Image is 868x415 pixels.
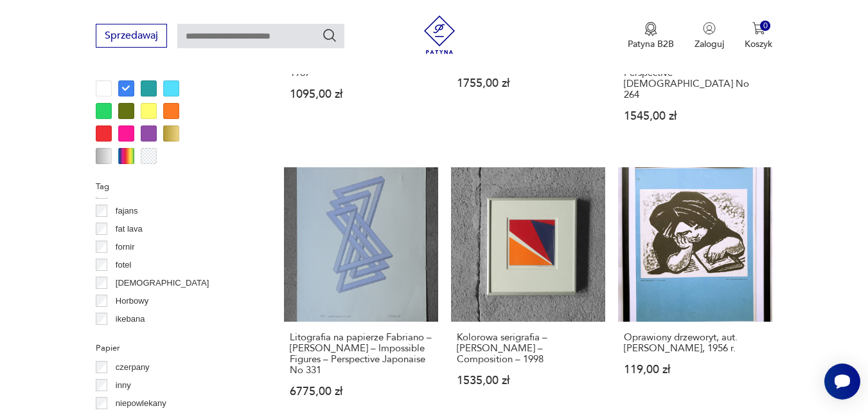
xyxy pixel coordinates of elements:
[116,204,138,218] p: fajans
[824,364,860,400] iframe: Smartsupp widget button
[290,332,432,376] h3: Litografia na papierze Fabriano – [PERSON_NAME] – Impossible Figures – Perspective Japonaise No 331
[624,332,766,354] h3: Oprawiony drzeworyt, aut. [PERSON_NAME], 1956 r.
[644,22,657,36] img: Ikona medalu
[624,46,766,100] h3: Akwarela na japońskim papierze ryżowym – [PERSON_NAME] – Perspective [DEMOGRAPHIC_DATA] No 264
[745,22,772,50] button: 0Koszyk
[628,38,674,50] p: Patyna B2B
[457,78,599,89] p: 1755,00 zł
[290,386,432,397] p: 6775,00 zł
[628,22,674,50] button: Patyna B2B
[628,22,674,50] a: Ikona medaluPatyna B2B
[290,46,432,78] h3: Litografia kolorowa – [PERSON_NAME] – Yster lek – 1967
[96,32,167,41] a: Sprzedawaj
[96,24,167,48] button: Sprzedawaj
[116,222,143,236] p: fat lava
[752,22,765,35] img: Ikona koszyka
[116,294,148,308] p: Horbowy
[457,375,599,386] p: 1535,00 zł
[96,180,253,194] p: Tag
[703,22,716,35] img: Ikonka użytkownika
[322,28,337,43] button: Szukaj
[695,22,724,50] button: Zaloguj
[116,360,150,374] p: czerpany
[695,38,724,50] p: Zaloguj
[96,341,253,355] p: Papier
[760,21,771,32] div: 0
[116,258,132,272] p: fotel
[116,378,131,392] p: inny
[116,240,135,254] p: fornir
[745,38,772,50] p: Koszyk
[624,111,766,122] p: 1545,00 zł
[420,15,459,54] img: Patyna - sklep z meblami i dekoracjami vintage
[116,276,209,290] p: [DEMOGRAPHIC_DATA]
[457,332,599,365] h3: Kolorowa serigrafia – [PERSON_NAME] – Composition – 1998
[290,89,432,100] p: 1095,00 zł
[116,396,166,410] p: niepowlekany
[116,312,145,326] p: ikebana
[624,364,766,375] p: 119,00 zł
